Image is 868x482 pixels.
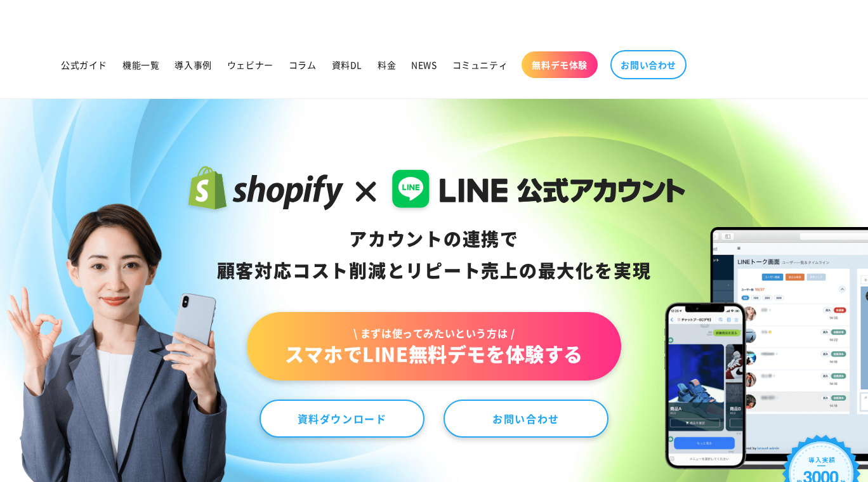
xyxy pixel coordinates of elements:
a: 資料ダウンロード [260,400,424,438]
span: コラム [289,59,317,70]
span: NEWS [411,59,437,70]
div: アカウントの連携で 顧客対応コスト削減と リピート売上の 最大化を実現 [183,223,686,287]
a: ウェビナー [220,51,281,78]
a: コミュニティ [445,51,516,78]
a: 無料デモ体験 [522,51,598,78]
span: 公式ガイド [61,59,107,70]
span: お問い合わせ [621,59,676,70]
span: 無料デモ体験 [532,59,588,70]
span: 資料DL [332,59,362,70]
a: 導入事例 [167,51,219,78]
a: 公式ガイド [53,51,115,78]
a: お問い合わせ [610,50,687,79]
span: \ まずは使ってみたいという方は / [285,326,583,340]
span: 機能一覧 [122,59,159,70]
a: 資料DL [324,51,370,78]
span: コミュニティ [452,59,508,70]
a: お問い合わせ [444,400,608,438]
span: 導入事例 [174,59,211,70]
span: 料金 [378,59,396,70]
a: NEWS [404,51,444,78]
a: 機能一覧 [115,51,167,78]
a: 料金 [370,51,404,78]
a: \ まずは使ってみたいという方は /スマホでLINE無料デモを体験する [247,312,621,381]
span: ウェビナー [227,59,273,70]
a: コラム [281,51,324,78]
